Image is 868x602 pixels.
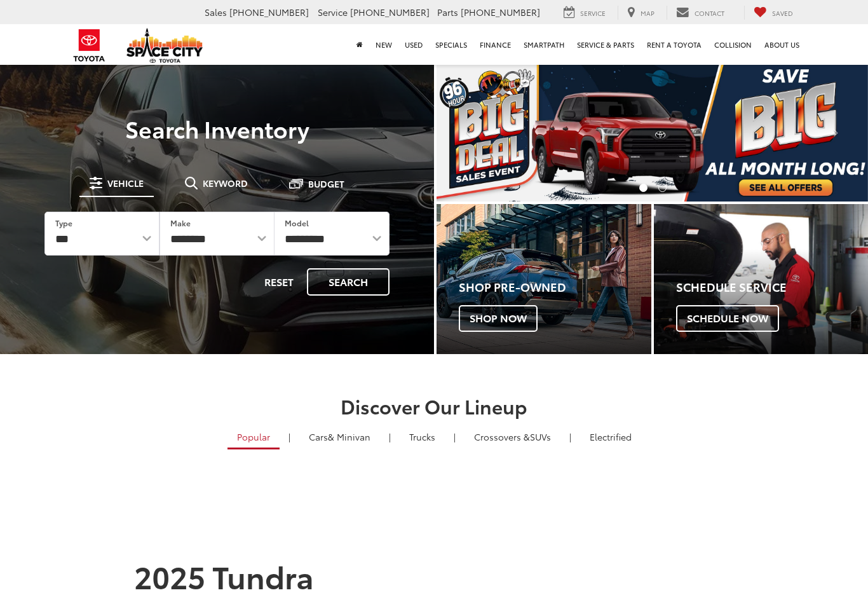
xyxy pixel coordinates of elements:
[126,28,203,63] img: Space City Toyota
[437,6,458,18] span: Parts
[72,395,796,416] h2: Discover Our Lineup
[641,8,654,18] span: Map
[285,430,294,443] li: |
[676,305,779,332] span: Schedule Now
[465,426,560,448] a: SUVs
[55,217,72,228] label: Type
[398,24,429,65] a: Used
[618,6,664,20] a: Map
[451,430,459,443] li: |
[641,24,708,65] a: Rent a Toyota
[580,8,606,18] span: Service
[328,430,370,443] span: & Minivan
[437,89,501,176] button: Click to view previous picture.
[203,179,248,188] span: Keyword
[307,268,390,296] button: Search
[459,281,651,294] h4: Shop Pre-Owned
[667,6,734,20] a: Contact
[27,116,407,141] h3: Search Inventory
[459,305,538,332] span: Shop Now
[437,204,651,354] a: Shop Pre-Owned Shop Now
[658,184,667,192] li: Go to slide number 2.
[227,426,280,449] a: Popular
[517,24,571,65] a: SmartPath
[474,430,530,443] span: Crossovers &
[369,24,398,65] a: New
[758,24,806,65] a: About Us
[437,204,651,354] div: Toyota
[285,217,309,228] label: Model
[695,8,724,18] span: Contact
[386,430,394,443] li: |
[437,64,868,202] div: carousel slide number 1 of 2
[299,426,380,448] a: Cars
[554,6,615,20] a: Service
[429,24,473,65] a: Specials
[318,6,348,18] span: Service
[229,6,309,18] span: [PHONE_NUMBER]
[571,24,641,65] a: Service & Parts
[205,6,227,18] span: Sales
[308,179,344,188] span: Budget
[580,426,641,448] a: Electrified
[400,426,445,448] a: Trucks
[350,24,369,65] a: Home
[134,554,314,597] strong: 2025 Tundra
[170,217,191,228] label: Make
[65,25,113,66] img: Toyota
[437,64,868,202] img: Big Deal Sales Event
[566,430,574,443] li: |
[461,6,540,18] span: [PHONE_NUMBER]
[639,184,648,192] li: Go to slide number 1.
[350,6,430,18] span: [PHONE_NUMBER]
[107,179,144,188] span: Vehicle
[473,24,517,65] a: Finance
[772,8,793,18] span: Saved
[744,6,803,20] a: My Saved Vehicles
[437,64,868,202] section: Carousel section with vehicle pictures - may contain disclaimers.
[803,89,868,176] button: Click to view next picture.
[254,268,304,296] button: Reset
[708,24,758,65] a: Collision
